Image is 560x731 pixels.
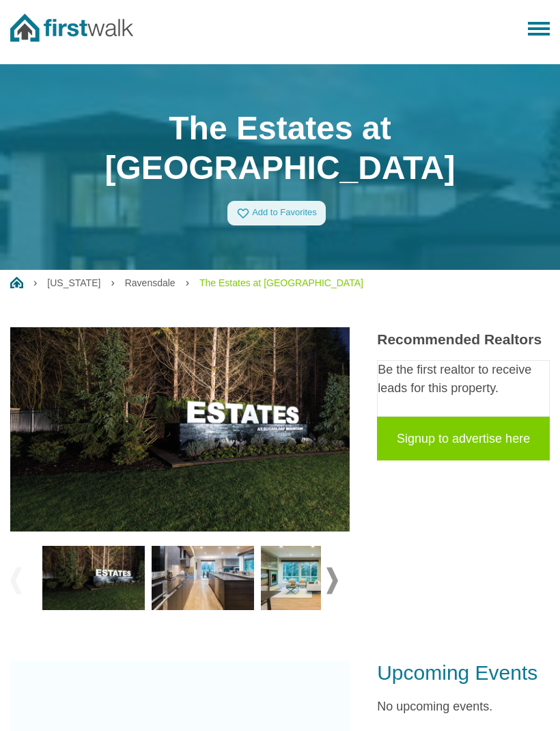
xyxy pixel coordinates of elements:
a: [US_STATE] [47,277,100,288]
h1: The Estates at [GEOGRAPHIC_DATA] [10,109,550,187]
img: FirstWalk [10,14,133,42]
a: Add to Favorites [227,201,326,225]
h3: Upcoming Events [377,661,550,685]
h3: Recommended Realtors [377,331,550,348]
p: Be the first realtor to receive leads for this property. [378,361,549,398]
a: The Estates at [GEOGRAPHIC_DATA] [199,277,363,288]
a: Ravensdale [125,277,176,288]
span: Add to Favorites [252,208,317,218]
p: No upcoming events. [377,698,550,716]
a: Signup to advertise here [377,417,550,460]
